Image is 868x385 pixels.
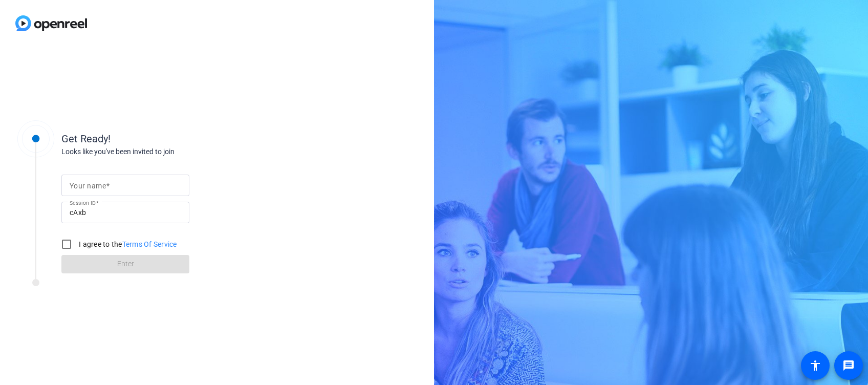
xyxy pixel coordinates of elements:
a: Terms Of Service [122,240,177,248]
label: I agree to the [77,239,177,249]
mat-label: Session ID [70,200,96,206]
div: Get Ready! [61,131,266,146]
mat-icon: message [842,359,855,372]
div: Looks like you've been invited to join [61,146,266,157]
mat-icon: accessibility [809,359,821,372]
mat-label: Your name [70,182,106,190]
